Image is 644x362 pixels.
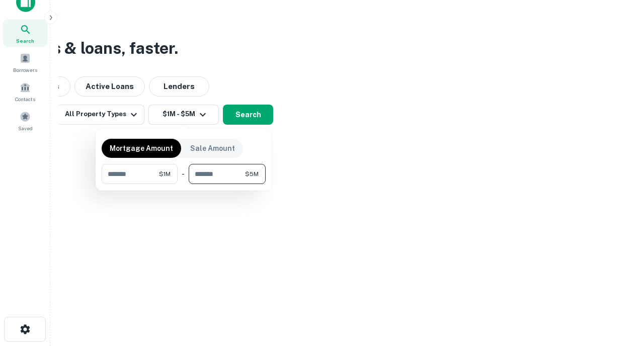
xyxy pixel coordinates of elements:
[159,169,171,178] span: $1M
[245,169,259,178] span: $5M
[182,164,185,184] div: -
[594,282,644,330] iframe: Chat Widget
[110,143,173,154] p: Mortgage Amount
[190,143,235,154] p: Sale Amount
